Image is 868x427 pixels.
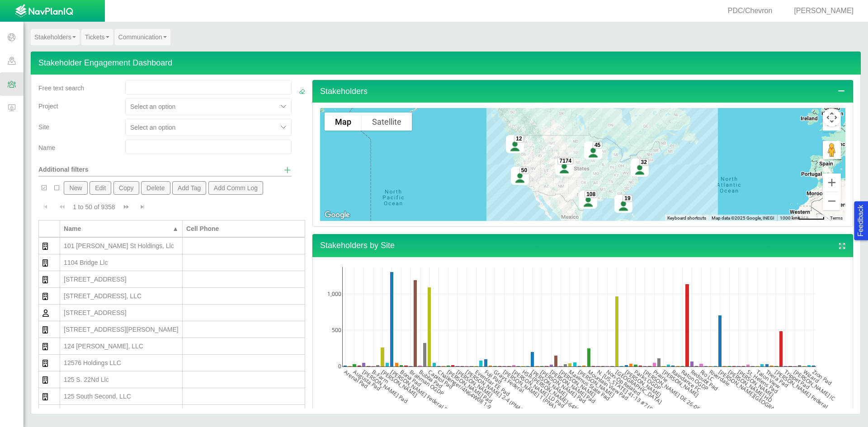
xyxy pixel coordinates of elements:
[81,29,113,45] a: Tickets
[42,326,48,333] img: CRM_Stakeholders$CRM_Images$building_regular.svg
[31,29,80,45] a: Stakeholders
[362,113,412,131] button: Show satellite imagery
[312,234,853,257] h4: Stakeholders by Site
[208,181,264,195] button: Add Comm Log
[38,158,118,174] div: Additional filters
[42,259,48,267] img: CRM_Stakeholders$CRM_Images$building_regular.svg
[39,405,60,422] td: Organization
[60,271,183,288] td: 111 S 3Rd St Llc
[60,355,183,371] td: 12576 Holdings LLC
[39,355,60,371] td: Organization
[794,7,854,14] span: [PERSON_NAME]
[60,254,183,271] td: 1104 Bridge Llc
[60,305,183,321] td: 119 County Road 15, Tenant
[39,271,60,288] td: Organization
[42,310,49,317] img: CRM_Stakeholders$CRM_Images$user_regular.svg
[38,198,305,216] div: Pagination
[60,338,183,355] td: 124 N. RUTHERFORD, LLC
[585,191,597,198] div: 108
[60,220,183,238] th: Name
[64,358,179,367] div: 12576 Holdings LLC
[42,393,48,400] img: CRM_Stakeholders$CRM_Images$building_regular.svg
[64,375,179,384] div: 125 S. 22Nd Llc
[42,343,48,350] img: CRM_Stakeholders$CRM_Images$building_regular.svg
[39,238,60,254] td: Organization
[64,392,179,401] div: 125 South Second, LLC
[854,201,868,240] button: Feedback
[514,135,524,142] div: 12
[38,123,49,131] span: Site
[38,166,88,173] span: Additional filters
[39,254,60,271] td: Organization
[838,241,846,252] a: View full screen
[60,405,183,422] td: 13604 KRAMERIA ST, LLC
[42,360,48,367] img: CRM_Stakeholders$CRM_Images$building_regular.svg
[712,216,774,221] span: Map data ©2025 Google, INEGI
[64,342,179,351] div: 124 [PERSON_NAME], LLC
[135,198,150,216] button: Go to last page
[639,159,649,166] div: 32
[42,376,48,384] img: CRM_Stakeholders$CRM_Images$building_regular.svg
[667,215,706,221] button: Keyboard shortcuts
[115,29,170,45] a: Communication
[38,103,58,110] span: Project
[777,215,827,221] button: Map Scale: 1000 km per 55 pixels
[823,192,841,210] button: Zoom out
[283,165,292,176] a: Show additional filters
[42,276,48,283] img: CRM_Stakeholders$CRM_Images$building_regular.svg
[39,388,60,405] td: Organization
[15,4,73,19] img: UrbanGroupSolutionsTheme$USG_Images$logo.png
[60,388,183,405] td: 125 South Second, LLC
[64,275,179,284] div: [STREET_ADDRESS]
[64,258,179,267] div: 1104 Bridge Llc
[42,243,48,250] img: CRM_Stakeholders$CRM_Images$building_regular.svg
[312,80,853,103] h4: Stakeholders
[325,113,362,131] button: Show street map
[39,321,60,338] td: Organization
[172,181,207,195] button: Add Tag
[519,167,529,174] div: 50
[60,288,183,305] td: 118 N. 1ST STREET, LLC
[312,103,853,227] div: Stakeholders
[113,181,139,195] button: Copy
[60,371,183,388] td: 125 S. 22Nd Llc
[830,216,843,221] a: Terms
[186,224,301,233] div: Cell Phone
[64,291,179,300] div: [STREET_ADDRESS], LLC
[64,181,87,195] button: New
[69,202,118,215] div: 1 to 50 of 9358
[38,84,84,92] span: Free text search
[38,144,55,151] span: Name
[322,209,352,221] img: Google
[183,220,305,238] th: Cell Phone
[64,308,179,317] div: [STREET_ADDRESS]
[172,225,179,232] span: ▲
[119,198,133,216] button: Go to next page
[64,241,179,250] div: 101 [PERSON_NAME] St Holdings, Llc
[39,305,60,321] td: Stakeholder
[39,338,60,355] td: Organization
[31,52,861,75] h4: Stakeholder Engagement Dashboard
[141,181,170,195] button: Delete
[64,325,179,334] div: [STREET_ADDRESS][PERSON_NAME]
[728,7,773,14] span: PDC/Chevron
[322,209,352,221] a: Open this area in Google Maps (opens a new window)
[823,141,841,159] button: Drag Pegman onto the map to open Street View
[593,141,602,149] div: 45
[557,158,573,165] div: 7174
[823,174,841,192] button: Zoom in
[60,238,183,254] td: 101 Jessup St Holdings, Llc
[783,6,857,16] div: [PERSON_NAME]
[623,195,632,202] div: 19
[780,216,798,221] span: 1000 km
[90,181,112,195] button: Edit
[60,321,183,338] td: 121 Mather Circle, Llc
[64,224,170,233] div: Name
[64,408,179,418] div: [STREET_ADDRESS], LLC
[823,108,841,127] button: Map camera controls
[39,288,60,305] td: Organization
[42,293,48,300] img: CRM_Stakeholders$CRM_Images$building_regular.svg
[299,87,305,96] a: Clear Filters
[39,371,60,388] td: Organization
